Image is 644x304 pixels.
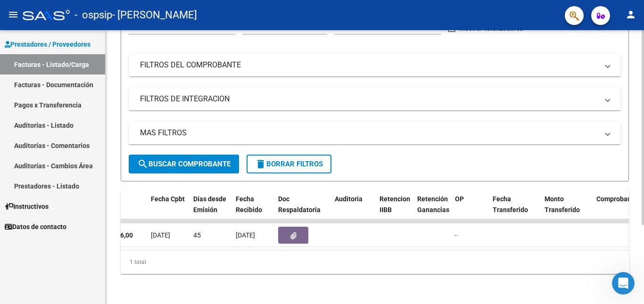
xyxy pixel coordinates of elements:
button: Buscar Comprobante [129,155,239,173]
span: Retencion IIBB [380,195,410,214]
mat-icon: delete [255,158,266,170]
span: Instructivos [5,201,49,212]
datatable-header-cell: Días desde Emisión [190,189,232,230]
span: Datos de contacto [5,222,66,232]
datatable-header-cell: Retención Ganancias [413,189,451,230]
datatable-header-cell: Fecha Transferido [489,189,541,230]
span: Buscar Comprobante [137,160,231,168]
span: Fecha Transferido [493,195,528,214]
span: Retención Ganancias [417,195,449,214]
mat-expansion-panel-header: MAS FILTROS [129,122,621,144]
datatable-header-cell: OP [451,189,489,230]
span: Comprobante [596,195,637,203]
datatable-header-cell: Fecha Cpbt [147,189,190,230]
button: Borrar Filtros [247,155,331,173]
mat-expansion-panel-header: FILTROS DE INTEGRACION [129,88,621,110]
span: Auditoria [335,195,363,203]
datatable-header-cell: Auditoria [331,189,376,230]
span: Doc Respaldatoria [278,195,321,214]
mat-expansion-panel-header: FILTROS DEL COMPROBANTE [129,54,621,76]
mat-panel-title: FILTROS DEL COMPROBANTE [140,60,598,70]
span: - [455,231,457,239]
span: Borrar Filtros [255,160,323,168]
span: Prestadores / Proveedores [5,39,91,49]
datatable-header-cell: Fecha Recibido [232,189,274,230]
mat-icon: person [625,9,636,20]
span: Días desde Emisión [193,195,226,214]
span: - [PERSON_NAME] [112,5,197,25]
datatable-header-cell: Monto Transferido [541,189,593,230]
datatable-header-cell: Retencion IIBB [376,189,413,230]
span: Monto Transferido [545,195,580,214]
mat-panel-title: MAS FILTROS [140,128,598,138]
div: 1 total [121,250,629,274]
datatable-header-cell: Doc Respaldatoria [274,189,331,230]
span: 45 [193,231,201,239]
mat-icon: search [137,158,149,170]
span: [DATE] [236,231,255,239]
span: OP [455,195,464,203]
mat-icon: menu [8,9,19,20]
span: - ospsip [74,5,112,25]
mat-panel-title: FILTROS DE INTEGRACION [140,94,598,104]
iframe: Intercom live chat [612,272,635,295]
span: Fecha Cpbt [151,195,185,203]
span: [DATE] [151,231,170,239]
span: Todos [334,24,352,32]
span: Fecha Recibido [236,195,262,214]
